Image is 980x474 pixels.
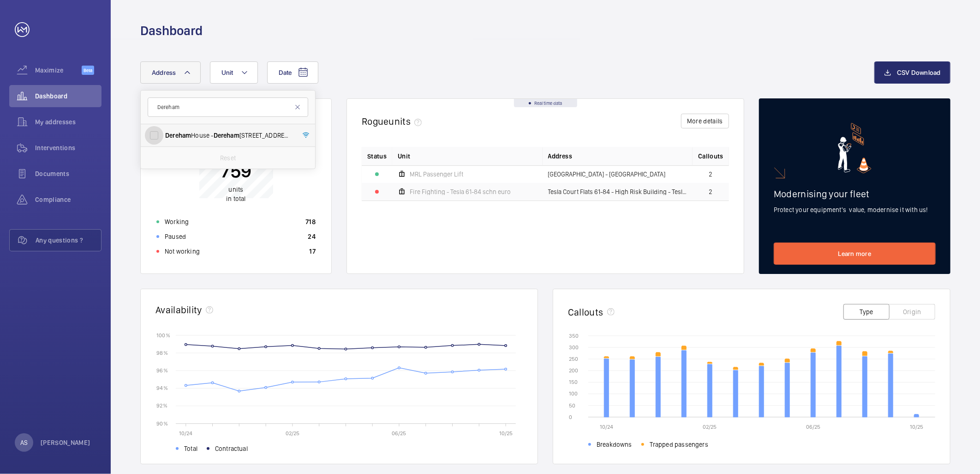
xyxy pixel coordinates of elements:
[698,152,723,161] span: Callouts
[392,430,406,437] text: 06/25
[148,97,308,117] input: Search by address
[874,61,950,84] button: CSV Download
[514,99,577,107] div: Real time data
[35,66,82,75] span: Maximize
[597,440,632,449] span: Breakdowns
[140,22,203,39] h1: Dashboard
[156,420,168,426] text: 90 %
[389,115,426,127] span: units
[35,91,102,101] span: Dashboard
[548,188,687,195] span: Tesla Court Flats 61-84 - High Risk Building - Tesla Court Flats 61-84
[210,61,258,84] button: Unit
[367,152,387,161] p: Status
[20,438,28,447] p: AS
[165,132,191,139] span: Dereham
[774,188,936,200] h2: Modernising your fleet
[221,185,251,204] p: in total
[410,171,463,177] span: MRL Passenger Lift
[156,350,168,356] text: 98 %
[569,379,578,385] text: 150
[279,69,292,76] span: Date
[569,344,579,351] text: 300
[155,304,202,316] h2: Availability
[165,131,292,140] span: House - [STREET_ADDRESS]
[410,188,511,195] span: Fire Fighting - Tesla 61-84 schn euro
[179,430,192,437] text: 10/24
[35,195,102,204] span: Compliance
[156,367,168,374] text: 96 %
[569,391,578,397] text: 100
[221,160,251,183] p: 759
[215,444,248,453] span: Contractual
[703,424,717,430] text: 02/25
[362,115,425,127] h2: Rogue
[569,333,579,339] text: 350
[35,117,102,127] span: My addresses
[569,356,578,362] text: 250
[36,236,101,245] span: Any questions ?
[308,232,316,241] p: 24
[140,61,201,84] button: Address
[548,152,572,161] span: Address
[184,444,197,453] span: Total
[600,424,613,430] text: 10/24
[889,304,935,320] button: Origin
[681,114,729,128] button: More details
[165,232,186,241] p: Paused
[165,247,200,256] p: Not working
[548,171,666,177] span: [GEOGRAPHIC_DATA] - [GEOGRAPHIC_DATA]
[499,430,513,437] text: 10/25
[843,304,890,320] button: Type
[569,414,572,420] text: 0
[774,205,936,214] p: Protect your equipment's value, modernise it with us!
[156,332,170,338] text: 100 %
[35,143,102,152] span: Interventions
[229,186,244,194] span: units
[709,188,713,195] span: 2
[897,69,941,76] span: CSV Download
[152,69,176,76] span: Address
[214,132,239,139] span: Dereham
[156,402,167,409] text: 92 %
[156,385,168,391] text: 94 %
[221,69,233,76] span: Unit
[41,438,90,447] p: [PERSON_NAME]
[309,247,316,256] p: 17
[267,61,318,84] button: Date
[286,430,299,437] text: 02/25
[35,169,102,178] span: Documents
[838,123,872,173] img: marketing-card.svg
[568,306,604,318] h2: Callouts
[82,66,94,75] span: Beta
[650,440,708,449] span: Trapped passengers
[709,171,713,177] span: 2
[910,424,923,430] text: 10/25
[806,424,820,430] text: 06/25
[220,153,236,163] p: Reset
[774,243,936,265] a: Learn more
[305,217,316,226] p: 718
[569,367,578,374] text: 200
[398,152,410,161] span: Unit
[165,217,189,226] p: Working
[569,402,575,409] text: 50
